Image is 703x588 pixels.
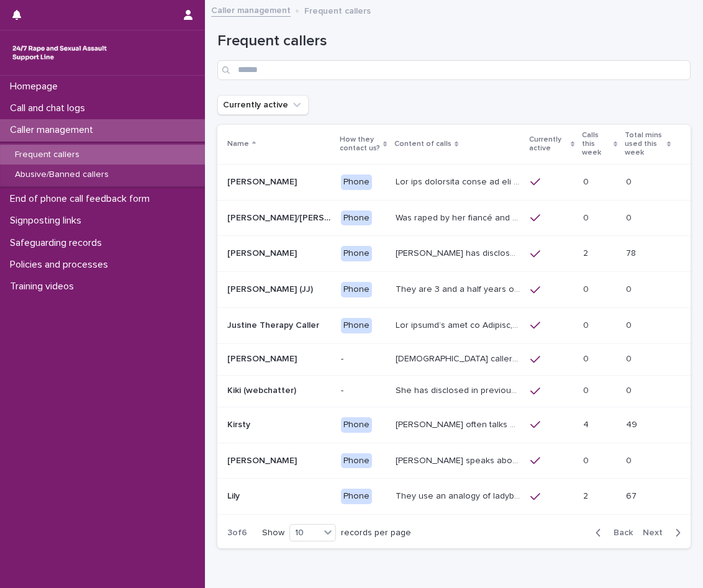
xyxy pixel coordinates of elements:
[626,453,634,466] p: 0
[217,60,691,80] input: Search
[626,246,638,259] p: 78
[10,40,109,65] img: rhQMoQhaT3yELyF149Cw
[583,351,591,364] p: 0
[396,351,523,364] p: Female caller identifies as Katie and sometimes ‘Anonymous’. She has disclosed in previous calls ...
[217,95,309,115] button: Currently active
[217,343,691,375] tr: [PERSON_NAME][PERSON_NAME] -[DEMOGRAPHIC_DATA] caller identifies as [PERSON_NAME] and sometimes ‘...
[583,489,591,502] p: 2
[583,383,591,396] p: 0
[626,489,639,502] p: 67
[394,137,451,151] p: Content of calls
[217,272,691,308] tr: [PERSON_NAME] (JJ)[PERSON_NAME] (JJ) PhoneThey are 3 and a half years old, and presents as this a...
[643,528,670,537] span: Next
[626,174,634,188] p: 0
[5,81,68,93] p: Homepage
[262,528,284,538] p: Show
[217,443,691,479] tr: [PERSON_NAME][PERSON_NAME] Phone[PERSON_NAME] speaks about historic rape while she was at univers...
[396,246,523,259] p: John has disclosed that he was raped by 10 men when he was homeless between the age of 26 -28yrs ...
[583,417,591,430] p: 4
[625,129,664,160] p: Total mins used this week
[396,417,523,430] p: Kirsty often talks about experiencing sexual violence by a family friend six years ago, and again...
[626,417,640,430] p: 49
[626,383,634,396] p: 0
[341,174,372,190] div: Phone
[5,193,160,205] p: End of phone call feedback form
[396,174,523,188] p: She has described abuse in her childhood from an uncle and an older sister. The abuse from her un...
[217,479,691,515] tr: LilyLily PhoneThey use an analogy of ladybirds (blood) and white syrup (semen). They refer to the...
[5,237,112,249] p: Safeguarding records
[583,174,591,188] p: 0
[606,528,633,537] span: Back
[227,453,299,466] p: [PERSON_NAME]
[341,354,386,364] p: -
[5,215,91,227] p: Signposting links
[341,210,372,226] div: Phone
[227,282,315,295] p: [PERSON_NAME] (JJ)
[626,351,634,364] p: 0
[583,210,591,224] p: 0
[217,407,691,443] tr: KirstyKirsty Phone[PERSON_NAME] often talks about experiencing sexual violence by a family friend...
[341,318,372,333] div: Phone
[341,417,372,433] div: Phone
[396,210,523,224] p: Was raped by her fiancé and he penetrated her with a knife, she called an ambulance and was taken...
[217,164,691,200] tr: [PERSON_NAME][PERSON_NAME] PhoneLor ips dolorsita conse ad eli seddoeius temp in utlab etd ma ali...
[529,133,568,156] p: Currently active
[227,417,253,430] p: Kirsty
[5,170,119,180] p: Abusive/Banned callers
[396,489,523,502] p: They use an analogy of ladybirds (blood) and white syrup (semen). They refer to their imagination...
[5,281,84,292] p: Training videos
[217,32,691,50] h1: Frequent callers
[227,137,249,151] p: Name
[217,375,691,407] tr: Kiki (webchatter)Kiki (webchatter) -She has disclosed in previous chats that she is kept in an at...
[638,527,691,538] button: Next
[5,102,95,114] p: Call and chat logs
[5,259,118,271] p: Policies and processes
[626,282,634,295] p: 0
[626,318,634,331] p: 0
[217,236,691,272] tr: [PERSON_NAME][PERSON_NAME] Phone[PERSON_NAME] has disclosed that he was raped by 10 men when he w...
[396,453,523,466] p: Caller speaks about historic rape while she was at university by a man she was dating. She has re...
[290,527,320,540] div: 10
[341,453,372,469] div: Phone
[227,383,299,396] p: Kiki (webchatter)
[340,133,380,156] p: How they contact us?
[341,386,386,396] p: -
[341,282,372,297] div: Phone
[211,2,291,17] a: Caller management
[583,282,591,295] p: 0
[626,210,634,224] p: 0
[227,318,322,331] p: Justine Therapy Caller
[227,174,299,188] p: [PERSON_NAME]
[582,129,610,160] p: Calls this week
[5,124,103,136] p: Caller management
[304,3,371,17] p: Frequent callers
[586,527,638,538] button: Back
[396,282,523,295] p: They are 3 and a half years old, and presents as this age, talking about dogs, drawing and food. ...
[217,518,257,548] p: 3 of 6
[341,246,372,261] div: Phone
[341,489,372,504] div: Phone
[227,246,299,259] p: [PERSON_NAME]
[217,307,691,343] tr: Justine Therapy CallerJustine Therapy Caller PhoneLor ipsumd’s amet co Adipisc, eli se 21. Doeius...
[583,318,591,331] p: 0
[396,383,523,396] p: She has disclosed in previous chats that she is kept in an attic, and she’s being trafficked. Kik...
[227,351,299,364] p: [PERSON_NAME]
[217,200,691,236] tr: [PERSON_NAME]/[PERSON_NAME]/Mille/Poppy/[PERSON_NAME] ('HOLD ME' HOLD MY HAND)[PERSON_NAME]/[PERS...
[227,210,333,224] p: Jess/Saskia/Mille/Poppy/Eve ('HOLD ME' HOLD MY HAND)
[227,489,242,502] p: Lily
[5,150,89,160] p: Frequent callers
[341,528,411,538] p: records per page
[396,318,523,331] p: The caller’s name is Justine, she is 25. Caller experienced SA 6 years ago and has also experienc...
[583,453,591,466] p: 0
[583,246,591,259] p: 2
